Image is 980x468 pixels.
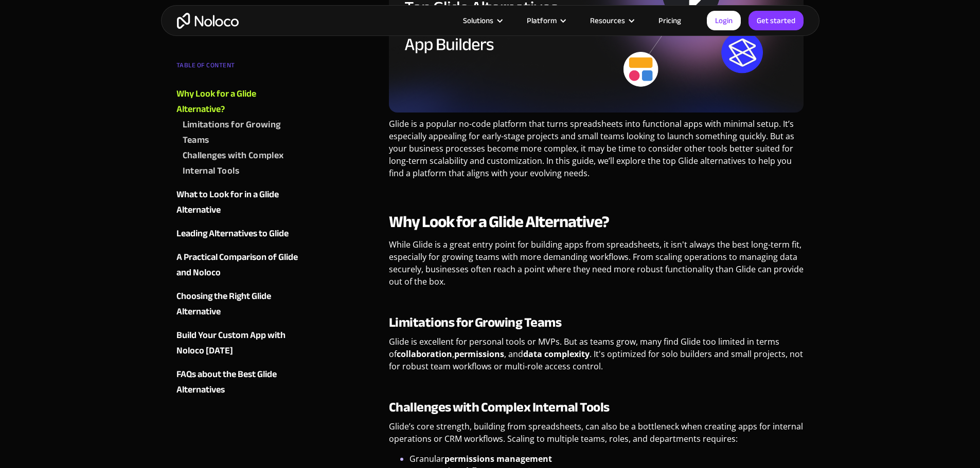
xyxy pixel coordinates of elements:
div: Resources [590,14,625,27]
a: Build Your Custom App with Noloco [DATE] [176,328,301,359]
div: TABLE OF CONTENT [176,58,301,78]
a: What to Look for in a Glide Alternative [176,187,301,218]
div: Solutions [450,14,514,27]
a: FAQs about the Best Glide Alternatives [176,367,301,398]
a: Choosing the Right Glide Alternative [176,289,301,320]
strong: Why Look for a Glide Alternative? [389,207,609,237]
div: Platform [514,14,577,27]
div: Solutions [463,14,493,27]
a: Why Look for a Glide Alternative? [176,86,301,117]
a: Limitations for Growing Teams [183,117,301,148]
li: Granular [409,453,804,465]
p: Glide is a popular no-code platform that turns spreadsheets into functional apps with minimal set... [389,118,804,187]
a: Pricing [646,14,694,27]
a: Leading Alternatives to Glide [176,226,301,241]
p: Glide is excellent for personal tools or MVPs. But as teams grow, many find Glide too limited in ... [389,335,804,380]
strong: permissions [454,348,504,360]
strong: Challenges with Complex Internal Tools [389,395,610,420]
strong: collaboration [397,348,452,360]
a: Challenges with Complex Internal Tools [183,148,301,179]
p: While Glide is a great entry point for building apps from spreadsheets, it isn't always the best ... [389,238,804,295]
a: Login [707,11,741,30]
strong: data complexity [523,348,590,360]
div: Platform [527,14,557,27]
a: Get started [749,11,804,30]
a: home [177,13,239,29]
strong: permissions management [444,453,552,464]
div: Resources [577,14,646,27]
p: Glide’s core strength, building from spreadsheets, can also be a bottleneck when creating apps fo... [389,420,804,453]
div: Leading Alternatives to Glide [176,226,289,241]
a: A Practical Comparison of Glide and Noloco [176,250,301,280]
strong: Limitations for Growing Teams [389,310,562,335]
